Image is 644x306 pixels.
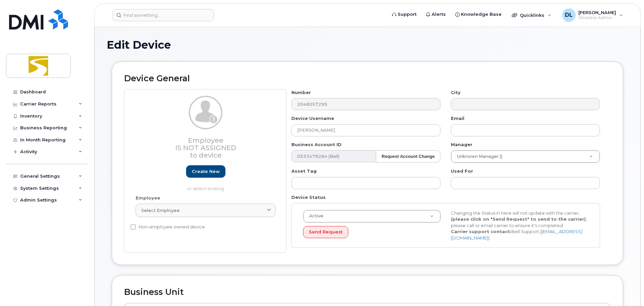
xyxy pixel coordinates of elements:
[136,137,276,159] h3: Employee
[136,204,276,217] a: Select employee
[291,141,342,148] label: Business Account ID
[303,210,440,222] a: Active
[136,185,276,192] p: or select existing
[376,150,440,163] button: Request Account Change
[124,74,611,83] h2: Device General
[141,207,180,214] span: Select employee
[291,115,334,122] label: Device Username
[446,210,594,241] div: Changing the Status in here will not update with the carrier, , please call or email carrier to e...
[131,223,205,231] label: Non-employee owned device
[175,144,236,152] span: Is not assigned
[190,151,222,159] span: to device
[451,229,511,234] strong: Carrier support contact:
[136,195,160,201] label: Employee
[451,168,473,174] label: Used For
[453,154,502,160] span: Unknown Manager ()
[186,165,225,178] a: Create new
[451,150,600,163] a: Unknown Manager ()
[451,141,472,148] label: Manager
[107,39,628,51] h1: Edit Device
[291,89,311,96] label: Number
[291,194,326,201] label: Device Status
[451,115,464,122] label: Email
[451,216,586,222] strong: (please click on "Send Request" to send to the carrier)
[451,89,461,96] label: City
[124,288,611,297] h2: Business Unit
[291,168,317,174] label: Asset Tag
[305,213,323,219] span: Active
[451,229,582,241] a: [EMAIL_ADDRESS][DOMAIN_NAME]
[131,224,136,230] input: Non-employee owned device
[382,154,435,159] strong: Request Account Change
[303,226,348,238] button: Send Request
